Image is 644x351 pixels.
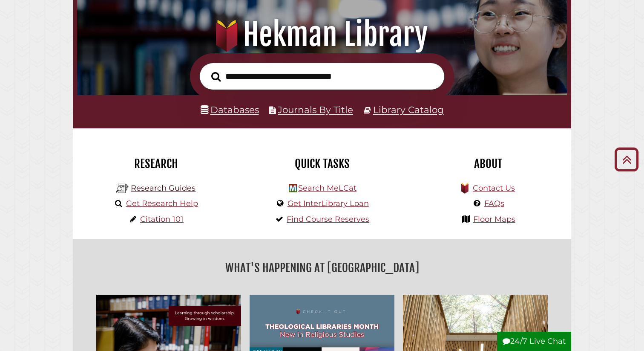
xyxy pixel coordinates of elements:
[373,104,444,115] a: Library Catalog
[79,258,565,278] h2: What's Happening at [GEOGRAPHIC_DATA]
[289,184,297,192] img: Hekman Library Logo
[211,71,221,81] i: Search
[411,157,565,171] h2: About
[287,215,369,224] a: Find Course Reserves
[116,182,129,195] img: Hekman Library Logo
[87,16,558,53] h1: Hekman Library
[201,104,259,115] a: Databases
[278,104,353,115] a: Journals By Title
[287,199,369,208] a: Get InterLibrary Loan
[245,157,399,171] h2: Quick Tasks
[126,199,198,208] a: Get Research Help
[611,152,642,166] a: Back to Top
[79,157,233,171] h2: Research
[473,215,515,224] a: Floor Maps
[298,183,356,193] a: Search MeLCat
[484,199,504,208] a: FAQs
[131,183,195,193] a: Research Guides
[140,215,184,224] a: Citation 101
[473,183,515,193] a: Contact Us
[207,70,225,84] button: Search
